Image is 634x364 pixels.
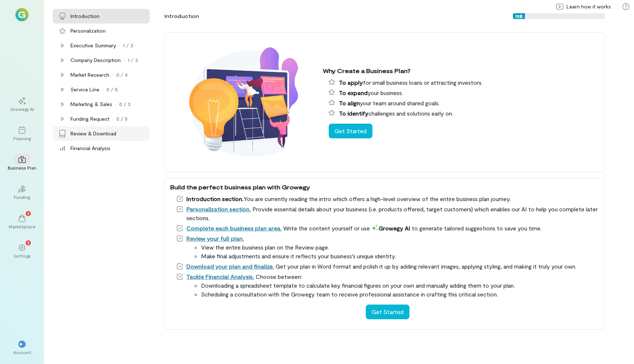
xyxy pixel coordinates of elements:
[112,71,113,79] div: ·
[176,224,599,233] li: Write the content yourself or use to generate tailored suggestions to save you time.
[70,101,112,108] div: Marketing & Sales
[9,238,35,265] a: Settings
[119,101,131,108] div: 0 / 3
[116,115,128,123] div: 0 / 5
[13,349,31,355] div: Account
[186,235,244,242] a: Review your full plan.
[9,121,35,147] a: Planning
[70,130,116,137] div: Review & Download
[176,262,599,271] li: Get your plan in Word format and polish it up by adding relevant images, applying styling, and ma...
[9,179,35,206] a: Funding
[323,66,599,75] div: Why Create a Business Plan?
[8,165,36,171] div: Business Plan
[70,145,110,152] div: Financial Analysis
[201,290,599,299] li: Scheduling a consultation with the Growegy team to receive professional assistance in crafting th...
[70,27,106,34] div: Personalization
[14,194,30,200] div: Funding
[339,99,360,106] span: To align
[164,12,199,20] div: Introduction
[170,37,317,168] img: Why create a business plan
[176,272,599,299] li: Choose between:
[70,57,121,64] div: Company Description
[329,99,599,108] li: your team around shared goals.
[112,115,113,123] div: ·
[124,57,125,64] div: ·
[186,263,274,270] a: Download your plan and finalize.
[186,195,244,202] span: Introduction section.
[9,223,36,229] div: Marketplace
[9,209,35,235] a: Marketplace
[123,42,133,49] div: 1 / 3
[366,305,409,319] button: Get Started
[329,124,372,138] button: Get Started
[201,243,599,252] li: View the entire business plan on the Review page.
[119,42,120,49] div: ·
[329,78,599,87] li: for small business loans or attracting investors.
[14,253,31,259] div: Settings
[10,106,34,112] div: Growegy AI
[176,205,599,222] li: Provide essential details about your business (i.e. products offered, target customers) which ena...
[9,91,35,118] a: Growegy AI
[70,12,99,20] div: Introduction
[170,183,599,192] div: Build the perfect business plan with Growegy
[116,71,128,79] div: 0 / 4
[566,3,611,10] span: Learn how it works
[70,42,116,49] div: Executive Summary
[339,89,368,96] span: To expand
[115,101,116,108] div: ·
[186,273,254,280] a: Tackle Financial Analysis.
[201,252,599,261] li: Make final adjustments and ensure it reflects your business’s unique identity.
[28,239,29,246] span: 1
[70,115,109,123] div: Funding Request
[339,79,363,86] span: To apply
[102,86,103,93] div: ·
[339,110,368,117] span: To identify
[186,205,251,212] a: Personalization section.
[176,194,599,203] li: You are currently reading the intro which offers a high-level overview of the entire business pla...
[329,109,599,118] li: challenges and solutions early on.
[70,86,99,93] div: Service Line
[128,57,138,64] div: 1 / 3
[186,225,282,232] a: Complete each business plan area.
[201,281,599,290] li: Downloading a spreadsheet template to calculate key financial figures on your own and manually ad...
[13,135,31,141] div: Planning
[106,86,118,93] div: 0 / 5
[329,88,599,97] li: your business.
[70,71,109,79] div: Market Research
[9,150,35,176] a: Business Plan
[28,210,29,216] span: 1
[371,225,410,232] span: Growegy AI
